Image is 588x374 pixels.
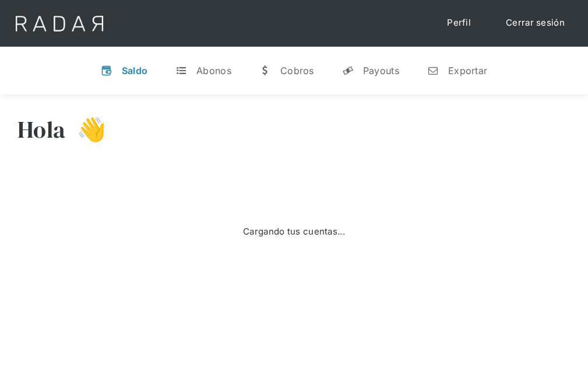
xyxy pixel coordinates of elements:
div: Payouts [363,65,399,76]
div: t [175,65,187,76]
h3: Hola [17,115,65,144]
div: n [427,65,439,76]
a: Cerrar sesión [494,12,576,34]
div: Exportar [448,65,487,76]
div: y [342,65,354,76]
div: w [259,65,271,76]
div: Saldo [122,65,148,76]
div: Abonos [196,65,231,76]
div: v [101,65,112,76]
div: Cobros [280,65,314,76]
h3: 👋 [65,115,106,144]
a: Perfil [435,12,483,34]
div: Cargando tus cuentas... [243,225,345,239]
